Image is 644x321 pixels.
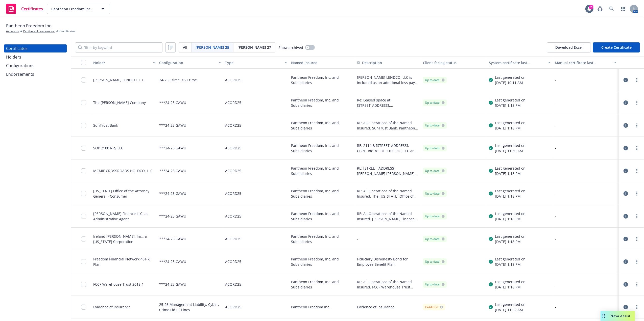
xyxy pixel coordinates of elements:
span: All [183,45,187,50]
input: Toggle Row Selected [81,146,86,151]
div: [DATE] 1:18 PM [495,239,526,244]
div: ACORD25 [225,208,241,224]
div: Configurations [6,62,34,70]
div: Holders [6,53,21,61]
div: Pantheon Freedom, Inc. and Subsidiaries [289,182,355,205]
div: Pantheon Freedom, Inc. and Subsidiaries [289,69,355,91]
div: - [555,123,617,128]
div: Certificates [6,44,28,52]
span: [PERSON_NAME] 27 [237,45,271,50]
div: Last generated on [495,256,526,262]
div: - [555,145,617,151]
div: Pantheon Freedom, Inc. and Subsidiaries [289,159,355,182]
div: [DATE] 1:18 PM [495,216,526,222]
a: Switch app [618,4,628,14]
div: - [555,77,617,83]
input: Toggle Row Selected [81,191,86,196]
input: Toggle Row Selected [81,236,86,242]
div: ACORD25 [225,117,241,133]
span: Pantheon Freedom Inc. [6,22,52,29]
div: [DATE] 1:18 PM [495,171,526,176]
button: System certificate last generated [487,57,553,69]
button: Create Certificate [593,42,640,52]
input: Toggle Row Selected [81,282,86,287]
div: FCCF Warehouse Trust 2018-1 [93,282,144,287]
div: Pantheon Freedom, Inc. and Subsidiaries [289,91,355,114]
div: Last generated on [495,75,526,80]
span: [PERSON_NAME] 25 [196,45,229,50]
div: - [555,236,617,242]
div: Pantheon Freedom, Inc. and Subsidiaries [289,250,355,273]
div: Pantheon Freedom, Inc. and Subsidiaries [289,114,355,137]
button: Fiduciary Dishonesty Bond for Employee Benefit Plan. [357,256,419,267]
button: Client-facing status [421,57,487,69]
input: Toggle Row Selected [81,77,86,83]
a: Report a Bug [595,4,605,14]
div: Holder [93,60,150,65]
span: Certificates [21,7,43,11]
button: RE: All Operations of the Named Insured. The [US_STATE] Office of the Attorney General is conside... [357,188,419,199]
div: [DATE] 1:18 PM [495,284,526,290]
div: [DATE] 1:18 PM [495,125,526,131]
div: ACORD25 [225,94,241,111]
a: more [634,100,640,106]
a: more [634,77,640,83]
div: 25-26 Management Liability, Cyber, Crime Fid PL Lines [159,299,221,315]
div: ACORD25 [225,185,241,202]
a: Certificates [4,44,67,52]
div: Up to date [425,78,445,82]
button: Description [357,60,382,65]
div: - [555,100,617,105]
a: Accounts [6,29,19,34]
input: Toggle Row Selected [81,259,86,264]
div: Up to date [425,214,445,219]
button: RE: All Operations of the Named Insured. SunTrust Bank, Pantheon Jubilee Warehouse Trust, Alivio ... [357,120,419,131]
div: Type [225,60,281,65]
div: ACORD25 [225,231,241,247]
div: - [555,304,617,310]
div: Pantheon Freedom, Inc. and Subsidiaries [289,205,355,228]
button: RE: All Operations of the Named Insured. FCCF Warehouse Trust 2018-1 is included as additional in... [357,279,419,290]
div: - [555,259,617,264]
div: - [555,282,617,287]
button: Download Excel [547,42,591,52]
button: - [357,236,358,242]
div: [DATE] 1:18 PM [495,103,526,108]
input: Filter by keyword [75,42,162,52]
div: Up to date [425,191,445,196]
input: Toggle Row Selected [81,123,86,128]
input: Select all [81,60,86,65]
div: Client-facing status [423,60,485,65]
div: Evidence of insurance [93,304,131,310]
button: RE: 2114 & [STREET_ADDRESS]. CBRE, Inc. & SOP 2100 RIO, LLC and all affiliates, subsidiaries, age... [357,143,419,153]
button: Holder [91,57,157,69]
a: Certificates [4,2,45,16]
div: Pantheon Freedom Inc. [289,296,355,318]
a: Endorsements [4,70,67,78]
a: more [634,281,640,287]
a: more [634,122,640,128]
div: Pantheon Freedom, Inc. and Subsidiaries [289,228,355,250]
button: RE: [STREET_ADDRESS]. [PERSON_NAME] [PERSON_NAME] LaSalle Americas, Inc., MCMIF CROSSROADS HOLDCO... [357,166,419,176]
div: Pantheon Freedom, Inc. and Subsidiaries [289,273,355,296]
div: System certificate last generated [489,60,545,65]
div: Up to date [425,100,445,105]
div: 2 [589,5,593,9]
div: Configuration [159,60,216,65]
button: [PERSON_NAME] LENDCO, LLC is included as an additional loss payee under the insured’s Fidelity In... [357,75,419,85]
div: SOP 2100 Rio, LLC [93,145,123,151]
div: Endorsements [6,70,34,78]
div: Freedom Financial Network 401(k) Plan [93,256,155,267]
div: The [PERSON_NAME] Company [93,100,146,105]
span: Certificates [59,29,76,34]
button: Evidence of Insurance. [357,304,395,310]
